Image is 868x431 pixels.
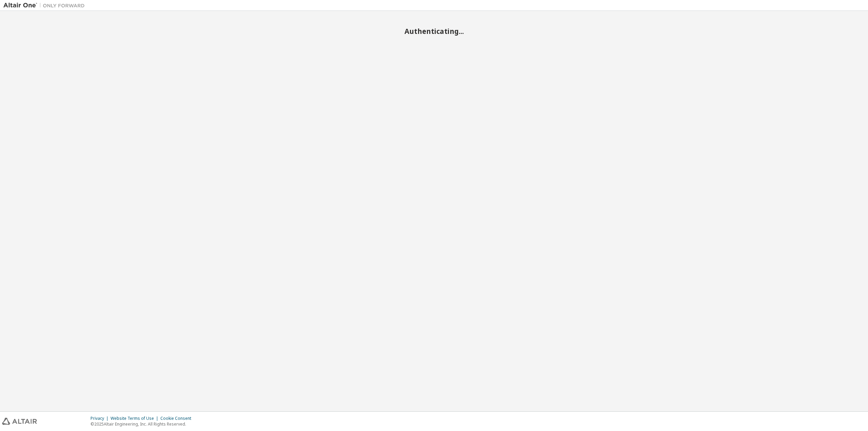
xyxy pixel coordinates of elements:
div: Privacy [91,416,111,421]
img: altair_logo.svg [2,418,37,425]
p: © 2025 Altair Engineering, Inc. All Rights Reserved. [91,421,195,427]
div: Website Terms of Use [111,416,160,421]
img: Altair One [3,2,88,9]
div: Cookie Consent [160,416,195,421]
h2: Authenticating... [3,27,865,36]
